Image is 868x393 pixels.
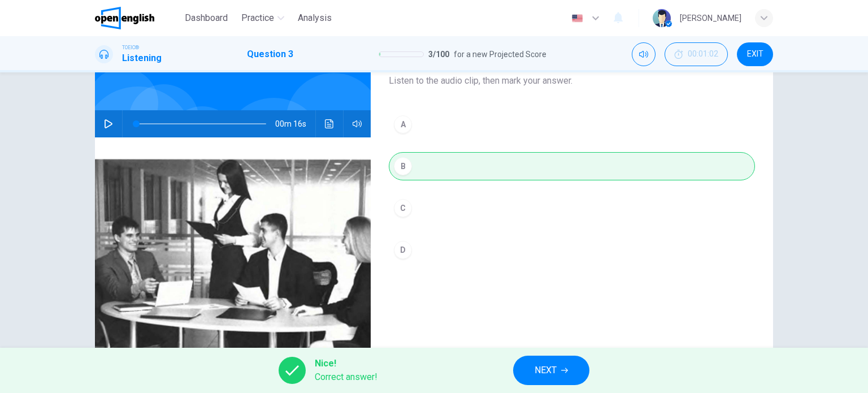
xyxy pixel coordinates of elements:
span: Listen to the audio clip, then mark your answer. [389,74,755,88]
span: Dashboard [185,11,228,25]
span: TOEIC® [122,44,139,51]
button: Click to see the audio transcription [320,110,338,137]
button: Practice [237,8,289,28]
span: Practice [241,11,274,25]
span: Nice! [315,357,377,370]
a: OpenEnglish logo [95,7,180,29]
span: 00m 16s [275,110,315,137]
img: en [570,14,584,23]
h1: Listening [122,51,162,65]
span: Correct answer! [315,370,377,384]
button: EXIT [737,42,773,66]
button: Dashboard [180,8,232,28]
span: EXIT [747,50,763,59]
div: Hide [665,42,728,66]
div: Mute [632,42,656,66]
h1: Question 3 [247,47,293,61]
img: Profile picture [653,9,671,27]
button: Analysis [293,8,336,28]
span: Analysis [298,11,332,25]
button: 00:01:02 [665,42,728,66]
div: [PERSON_NAME] [680,11,741,25]
span: 3 / 100 [428,47,449,61]
span: NEXT [535,362,557,378]
span: for a new Projected Score [454,47,546,61]
span: 00:01:02 [688,50,718,59]
button: NEXT [513,356,589,385]
img: OpenEnglish logo [95,7,154,29]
